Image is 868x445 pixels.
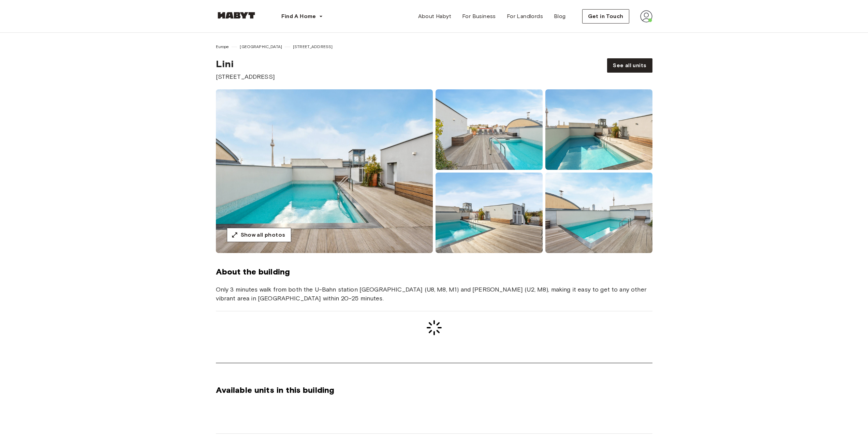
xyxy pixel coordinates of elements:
[457,10,501,23] a: For Business
[640,10,652,23] img: avatar
[216,72,275,81] span: [STREET_ADDRESS]
[418,12,451,20] span: About Habyt
[436,89,543,170] img: room-image
[436,173,543,253] img: room-image
[507,12,543,20] span: For Landlords
[241,231,285,239] span: Show all photos
[216,58,275,70] span: Lini
[281,12,316,20] span: Find A Home
[216,44,229,50] span: Europe
[607,58,652,73] a: See all units
[545,89,652,170] img: room-image
[216,89,433,253] img: room-image
[216,12,257,19] img: Habyt
[582,9,629,24] button: Get in Touch
[462,12,496,20] span: For Business
[227,228,291,242] button: Show all photos
[613,61,646,70] span: See all units
[216,285,652,303] div: Only 3 minutes walk from both the U-Bahn station [GEOGRAPHIC_DATA] (U8, M8, M1) and [PERSON_NAME]...
[501,10,548,23] a: For Landlords
[554,12,566,20] span: Blog
[216,385,652,395] span: Available units in this building
[276,10,328,23] button: Find A Home
[216,267,652,277] span: About the building
[588,12,623,20] span: Get in Touch
[413,10,457,23] a: About Habyt
[293,44,333,50] span: [STREET_ADDRESS]
[240,44,282,50] span: [GEOGRAPHIC_DATA]
[548,10,571,23] a: Blog
[545,173,652,253] img: room-image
